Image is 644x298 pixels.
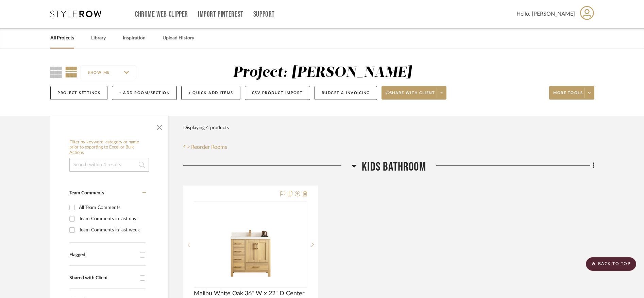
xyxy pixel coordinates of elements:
[153,119,166,133] button: Close
[112,86,177,100] button: + Add Room/Section
[183,121,229,135] div: Displaying 4 products
[315,86,377,100] button: Budget & Invoicing
[69,140,149,156] h6: Filter by keyword, category or name prior to exporting to Excel or Bulk Actions
[79,225,144,235] div: Team Comments in last week
[553,90,583,101] span: More tools
[69,158,149,172] input: Search within 4 results
[69,191,104,195] span: Team Comments
[194,202,307,287] div: 0
[245,86,310,100] button: CSV Product Import
[50,86,107,100] button: Project Settings
[69,275,136,281] div: Shared with Client
[362,160,426,174] span: Kids Bathroom
[386,90,435,101] span: Share with client
[198,12,243,17] a: Import Pinterest
[233,66,412,80] div: Project: [PERSON_NAME]
[91,34,106,43] a: Library
[516,10,575,18] span: Hello, [PERSON_NAME]
[181,86,240,100] button: + Quick Add Items
[69,252,136,258] div: Flagged
[79,213,144,224] div: Team Comments in last day
[382,86,447,100] button: Share with client
[586,257,636,271] scroll-to-top-button: BACK TO TOP
[194,203,307,287] img: Malibu White Oak 36" W x 22" D Center Sink Bathroom Vanity Cabinet Only | Nordic White Oak
[253,12,275,17] a: Support
[79,202,144,213] div: All Team Comments
[163,34,194,43] a: Upload History
[549,86,594,100] button: More tools
[123,34,146,43] a: Inspiration
[50,34,74,43] a: All Projects
[183,143,227,151] button: Reorder Rooms
[135,12,188,17] a: Chrome Web Clipper
[191,143,227,151] span: Reorder Rooms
